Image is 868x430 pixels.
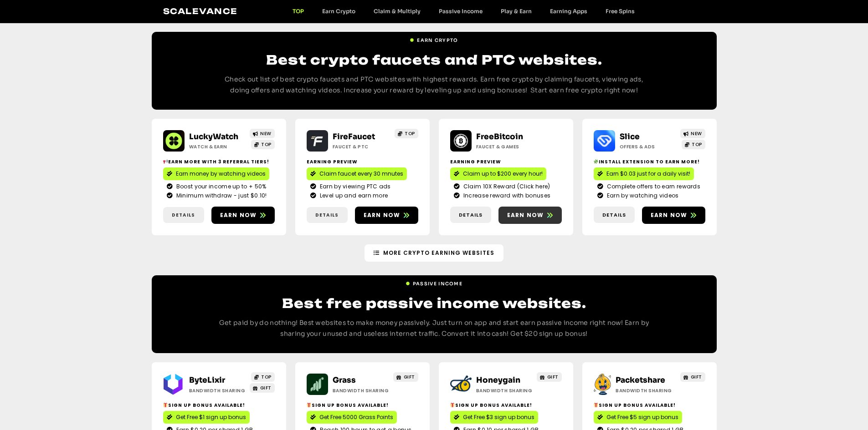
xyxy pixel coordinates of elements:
a: TOP [395,129,418,138]
a: NEW [250,129,275,138]
a: Claim up to $200 every hour! [450,167,546,180]
span: Earn $0.03 just for a daily visit! [606,170,690,178]
a: TOP [251,372,275,382]
span: GIFT [691,374,702,380]
h2: Best free passive income websites. [216,294,653,312]
span: TOP [261,141,272,148]
a: Get Free $5 sign up bonus [594,411,682,424]
a: Claim 10X Reward (Click here) [454,182,558,191]
a: Honeygain [476,375,520,385]
a: TOP [682,140,705,149]
span: TOP [692,141,702,148]
a: GIFT [680,372,705,382]
a: GIFT [393,372,418,382]
h2: Faucet & Games [476,143,533,150]
a: Get Free $3 sign up bonus [450,411,538,424]
a: FreeBitcoin [476,132,523,142]
a: Get Free $1 sign up bonus [163,411,250,424]
span: Get Free $3 sign up bonus [463,413,534,421]
h2: Sign up bonus available! [307,402,418,409]
a: Play & Earn [492,8,541,15]
h2: Bandwidth Sharing [333,387,390,394]
h2: Bandwidth Sharing [189,387,246,394]
a: FireFaucet [333,132,375,142]
a: Details [163,207,204,223]
a: Earning Apps [541,8,596,15]
a: Free Spins [596,8,644,15]
a: Earn $0.03 just for a daily visit! [594,167,694,180]
img: 🎁 [594,403,598,407]
h2: Best crypto faucets and PTC websites. [216,51,653,69]
h2: Bandwidth Sharing [476,387,533,394]
span: Earn by watching videos [605,192,679,200]
span: Get Free $1 sign up bonus [176,413,246,421]
p: Check out list of best crypto faucets and PTC websites with highest rewards. Earn free crypto by ... [216,74,653,96]
span: Earn now [364,211,401,219]
a: GIFT [250,383,275,393]
h2: Offers & Ads [620,143,677,150]
img: 🧩 [594,159,598,164]
a: LuckyWatch [189,132,238,142]
span: Earn now [220,211,257,219]
a: Earn now [498,207,562,224]
span: Earn Crypto [417,37,458,44]
a: Packetshare [616,375,665,385]
img: 📢 [163,159,168,164]
span: Claim up to $200 every hour! [463,170,543,178]
a: NEW [680,129,705,138]
h2: Sign up bonus available! [163,402,275,409]
a: More Crypto earning Websites [365,244,503,262]
a: Get Free 5000 Grass Points [307,411,397,424]
span: NEW [260,130,272,137]
a: Passive Income [406,277,462,287]
nav: Menu [283,8,644,15]
p: Get paid by do nothing! Best websites to make money passively. Just turn on app and start earn pa... [216,318,653,339]
span: Details [602,211,626,219]
a: Earn Crypto [410,33,458,44]
a: TOP [283,8,313,15]
a: Earn now [211,207,275,224]
a: Claim faucet every 30 mnutes [307,167,407,180]
span: Boost your income up to + 50% [174,182,267,191]
span: Details [459,211,483,219]
span: Earn by viewing PTC ads [318,182,391,191]
a: Details [307,207,348,223]
span: NEW [691,130,702,137]
h2: Faucet & PTC [333,143,390,150]
a: GIFT [537,372,562,382]
span: Claim faucet every 30 mnutes [319,170,403,178]
span: Minimum withdraw - just $0.10! [174,192,267,200]
h2: Earning Preview [307,158,418,165]
a: Scalevance [163,6,238,16]
img: 🎁 [450,403,455,407]
h2: Watch & Earn [189,143,246,150]
h2: Sign up bonus available! [450,402,562,409]
h2: Earn more with 3 referral Tiers! [163,158,275,165]
a: Grass [333,375,356,385]
img: 🎁 [163,403,168,407]
span: Claim 10X Reward (Click here) [461,182,550,191]
span: Complete offers to earn rewards [605,182,700,191]
a: Earn Crypto [313,8,365,15]
h2: Install extension to earn more! [594,158,705,165]
a: Earn money by watching videos [163,167,269,180]
a: TOP [251,140,275,149]
a: Details [450,207,491,223]
a: Earn now [642,207,705,224]
span: Passive Income [413,280,462,287]
a: Slice [620,132,640,142]
a: Passive Income [430,8,492,15]
span: TOP [405,130,415,137]
span: Level up and earn more [318,192,388,200]
span: GIFT [547,374,559,380]
span: GIFT [404,374,415,380]
span: GIFT [260,384,272,391]
a: ByteLixir [189,375,225,385]
a: Earn now [355,207,418,224]
span: TOP [261,374,272,380]
h2: Sign up bonus available! [594,402,705,409]
h2: Bandwidth Sharing [616,387,673,394]
span: Details [315,212,339,218]
span: Increase reward with bonuses [461,192,550,200]
a: Claim & Multiply [365,8,430,15]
